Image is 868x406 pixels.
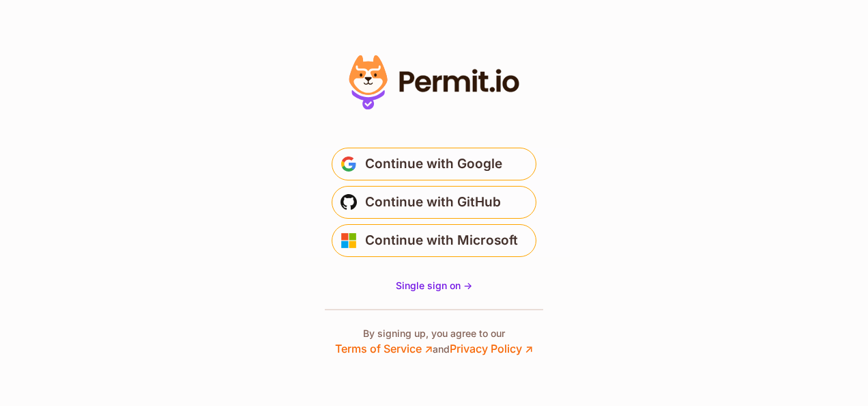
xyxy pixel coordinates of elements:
[335,327,533,357] p: By signing up, you agree to our and
[396,280,472,291] span: Single sign on ->
[365,191,501,213] span: Continue with GitHub
[396,279,472,293] a: Single sign on ->
[332,186,536,219] button: Continue with GitHub
[332,148,536,180] button: Continue with Google
[332,224,536,257] button: Continue with Microsoft
[450,342,533,355] a: Privacy Policy ↗
[335,342,433,355] a: Terms of Service ↗
[365,153,502,175] span: Continue with Google
[365,230,518,252] span: Continue with Microsoft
